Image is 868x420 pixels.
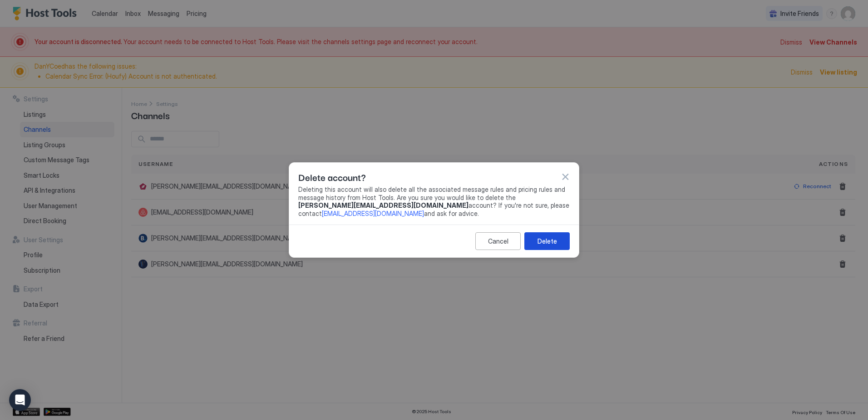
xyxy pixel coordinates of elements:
[475,232,521,250] button: Cancel
[322,210,424,217] a: [EMAIL_ADDRESS][DOMAIN_NAME]
[488,236,508,246] div: Cancel
[524,232,570,250] button: Delete
[298,185,570,217] span: Deleting this account will also delete all the associated message rules and pricing rules and mes...
[9,389,31,411] div: Open Intercom Messenger
[538,236,557,246] div: Delete
[298,170,366,184] span: Delete account?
